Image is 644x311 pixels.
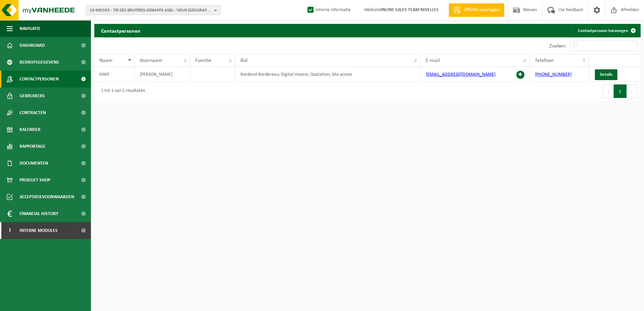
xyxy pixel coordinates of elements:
span: E-mail [426,58,440,63]
button: 1 [614,84,627,98]
a: Details [595,69,617,80]
label: Zoeken: [549,43,566,49]
span: I [7,222,13,239]
button: Next [627,84,637,98]
td: Borderel-Bordereau; Digital Invoice; Quotation; Site access [235,67,421,82]
span: Details [600,72,612,77]
span: Naam [99,58,112,63]
h2: Contactpersonen [94,24,147,37]
span: Contactpersonen [20,71,59,88]
span: Kalender [20,121,40,138]
a: Contactpersoon toevoegen [573,24,640,37]
span: 10-990593 - TIR DES BRUYÈRES-GENAPPE ASBL - VIEUX-[GEOGRAPHIC_DATA] [90,5,212,15]
span: Offerte aanvragen [462,7,501,13]
span: Functie [195,58,211,63]
div: 1 tot 1 van 1 resultaten [98,85,145,97]
label: Interne informatie [306,5,351,15]
span: Rapportage [20,138,45,155]
a: [EMAIL_ADDRESS][DOMAIN_NAME] [426,72,495,77]
span: Voornaam [140,58,162,63]
span: Rol [240,58,248,63]
span: Dashboard [20,37,45,54]
span: Navigatie [20,20,40,37]
td: [PERSON_NAME] [135,67,190,82]
span: Telefoon [535,58,554,63]
span: Documenten [20,155,48,172]
button: 10-990593 - TIR DES BRUYÈRES-GENAPPE ASBL - VIEUX-[GEOGRAPHIC_DATA] [86,5,221,15]
span: Financial History [20,205,58,222]
a: [PHONE_NUMBER] [535,72,572,77]
span: Contracten [20,104,46,121]
a: Offerte aanvragen [449,3,504,17]
td: KINIF [94,67,135,82]
span: Acceptatievoorwaarden [20,188,74,205]
strong: ONLINE SALES TEAM NIVELLES [379,7,439,12]
span: Bedrijfsgegevens [20,54,59,71]
button: Previous [603,84,614,98]
span: Product Shop [20,172,50,188]
span: Interne modules [20,222,58,239]
span: Gebruikers [20,88,45,104]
